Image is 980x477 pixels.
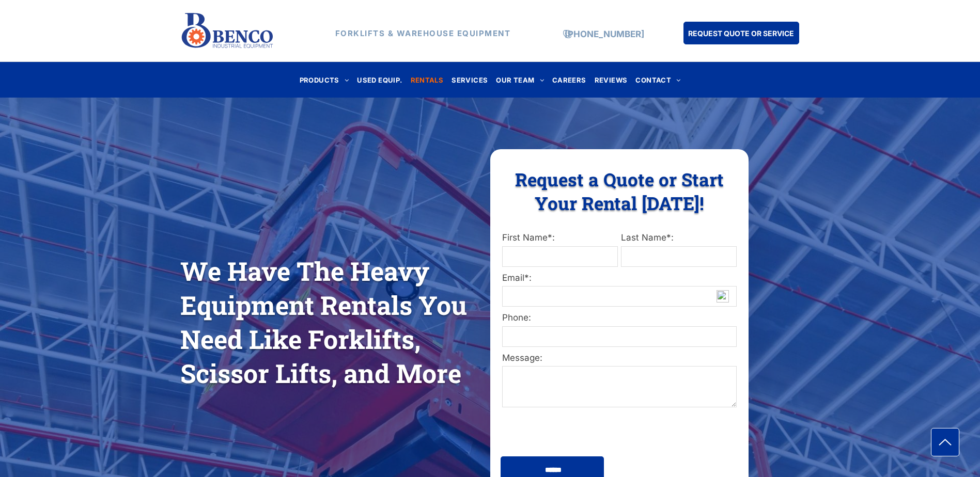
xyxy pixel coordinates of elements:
[180,254,467,390] span: We Have The Heavy Equipment Rentals You Need Like Forklifts, Scissor Lifts, and More
[548,73,590,87] a: CAREERS
[502,231,618,245] label: First Name*:
[683,22,799,44] a: REQUEST QUOTE OR SERVICE
[515,167,724,215] span: Request a Quote or Start Your Rental [DATE]!
[631,73,685,87] a: CONTACT
[502,311,737,325] label: Phone:
[295,73,353,87] a: PRODUCTS
[492,73,548,87] a: OUR TEAM
[688,24,794,43] span: REQUEST QUOTE OR SERVICE
[502,352,737,365] label: Message:
[407,73,448,87] a: RENTALS
[565,29,644,39] a: [PHONE_NUMBER]
[353,73,406,87] a: USED EQUIP.
[447,73,492,87] a: SERVICES
[502,415,643,451] iframe: reCAPTCHA
[502,272,737,285] label: Email*:
[717,290,729,303] img: npw-badge-icon-locked.svg
[590,73,632,87] a: REVIEWS
[621,231,737,245] label: Last Name*:
[335,28,511,38] strong: FORKLIFTS & WAREHOUSE EQUIPMENT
